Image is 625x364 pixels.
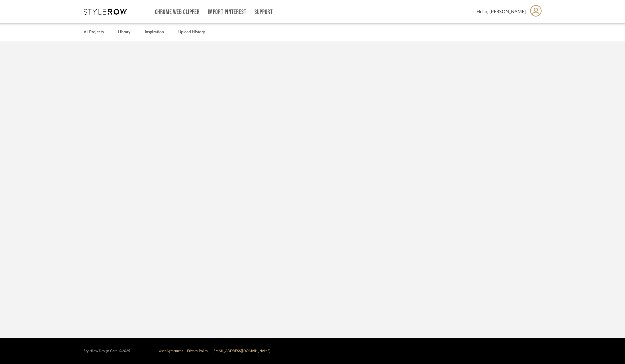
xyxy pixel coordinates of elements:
a: Inspiration [145,28,164,36]
a: All Projects [84,28,104,36]
a: User Agreement [159,349,183,353]
a: Support [254,10,273,15]
a: Chrome Web Clipper [155,10,200,15]
span: Hello, [PERSON_NAME] [477,8,526,15]
a: Upload History [178,28,205,36]
a: Import Pinterest [208,10,246,15]
div: StyleRow Design Corp. ©2025 [84,349,130,353]
a: [EMAIL_ADDRESS][DOMAIN_NAME] [212,349,271,353]
a: Library [118,28,130,36]
a: Privacy Policy [187,349,208,353]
